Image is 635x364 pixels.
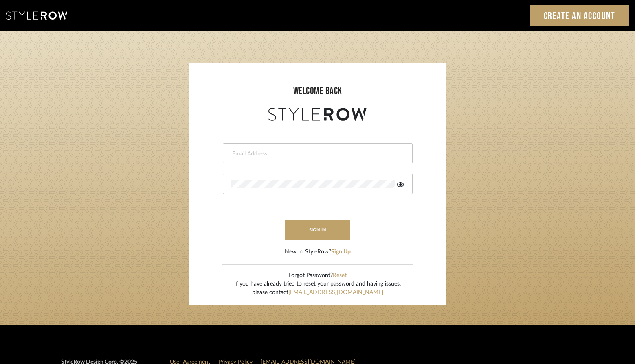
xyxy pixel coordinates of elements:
[288,290,383,295] a: [EMAIL_ADDRESS][DOMAIN_NAME]
[285,220,350,240] button: sign in
[530,5,629,26] a: Create an Account
[333,271,347,280] button: Reset
[285,248,351,256] div: New to StyleRow?
[234,271,401,280] div: Forgot Password?
[331,248,351,256] button: Sign Up
[198,84,438,98] div: welcome back
[234,280,401,297] div: If you have already tried to reset your password and having issues, please contact
[231,150,402,158] input: Email Address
